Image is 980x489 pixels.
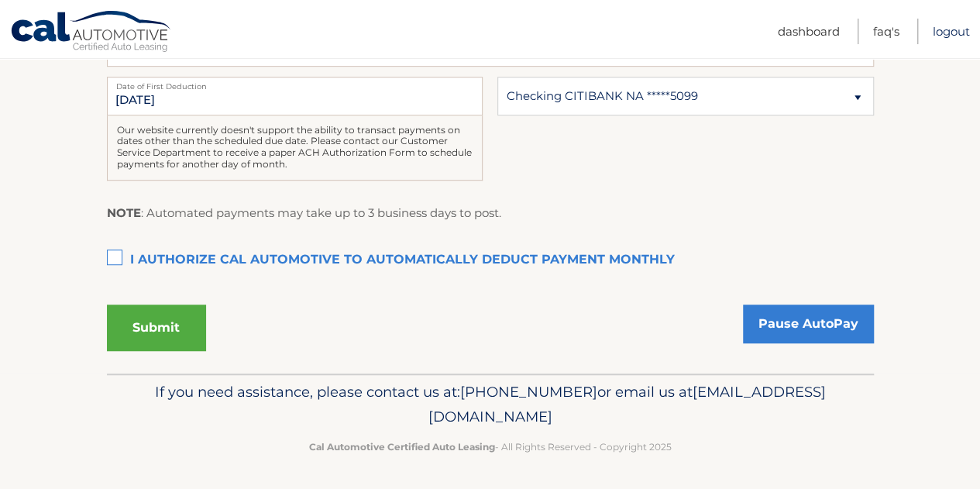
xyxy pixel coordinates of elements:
[309,441,495,453] strong: Cal Automotive Certified Auto Leasing
[107,203,501,223] p: : Automated payments may take up to 3 business days to post.
[107,305,206,351] button: Submit
[460,383,597,401] span: [PHONE_NUMBER]
[10,10,173,55] a: Cal Automotive
[778,19,840,44] a: Dashboard
[428,383,826,425] span: [EMAIL_ADDRESS][DOMAIN_NAME]
[743,305,874,343] a: Pause AutoPay
[107,115,483,181] div: Our website currently doesn't support the ability to transact payments on dates other than the sc...
[107,205,141,220] strong: NOTE
[107,245,874,276] label: I authorize cal automotive to automatically deduct payment monthly
[117,439,864,455] p: - All Rights Reserved - Copyright 2025
[873,19,899,44] a: FAQ's
[933,19,970,44] a: Logout
[107,77,483,89] label: Date of First Deduction
[107,77,483,115] input: Payment Date
[117,380,864,429] p: If you need assistance, please contact us at: or email us at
